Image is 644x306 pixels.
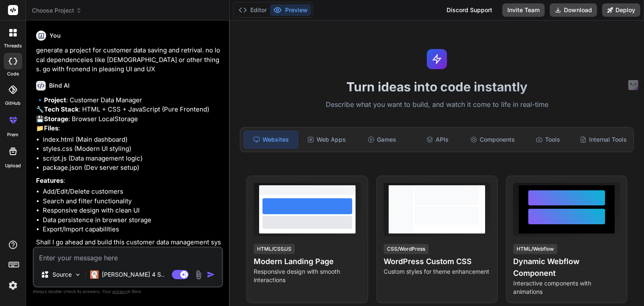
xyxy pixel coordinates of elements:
div: HTML/CSS/JS [254,244,295,254]
p: Responsive design with smooth interactions [254,267,361,284]
strong: Tech Stack [44,105,79,113]
p: Custom styles for theme enhancement [384,267,491,276]
div: Discord Support [441,3,497,17]
p: Shall I go ahead and build this customer data management system? [36,238,221,257]
p: : [36,176,221,186]
img: Pick Models [74,271,81,278]
p: generate a project for customer data saving and retrival. no local dependenceies like [DEMOGRAPHI... [36,46,221,74]
p: Source [52,270,72,279]
h6: Bind AI [49,81,70,90]
li: script.js (Data management logic) [43,154,221,163]
div: Components [466,131,519,148]
div: Websites [244,131,298,148]
li: index.html (Main dashboard) [43,135,221,145]
label: threads [4,42,22,49]
label: GitHub [5,100,21,107]
li: package.json (Dev server setup) [43,163,221,173]
p: Interactive components with animations [513,279,620,296]
div: Internal Tools [576,131,630,148]
h4: WordPress Custom CSS [384,256,491,267]
strong: Storage [44,115,68,123]
h4: Dynamic Webflow Component [513,256,620,279]
strong: Project [44,96,66,104]
span: Choose Project [32,6,82,15]
li: Responsive design with clean UI [43,206,221,215]
img: settings [6,278,20,293]
div: HTML/Webflow [513,244,557,254]
li: styles.css (Modern UI styling) [43,144,221,154]
div: Tools [521,131,575,148]
li: Add/Edit/Delete customers [43,187,221,197]
div: Games [355,131,409,148]
label: prem [7,131,18,138]
div: Web Apps [300,131,353,148]
p: 🔹 : Customer Data Manager 🔧 : HTML + CSS + JavaScript (Pure Frontend) 💾 : Browser LocalStorage 📁 : [36,96,221,133]
span: privacy [112,289,127,294]
p: Always double-check its answers. Your in Bind [33,288,223,296]
strong: Files [44,124,58,132]
img: Claude 4 Sonnet [90,270,99,279]
label: Upload [5,162,21,169]
p: [PERSON_NAME] 4 S.. [102,270,164,279]
label: code [7,70,19,78]
button: Editor [235,4,270,16]
button: Deploy [602,3,640,17]
li: Export/Import capabilities [43,225,221,234]
button: Invite Team [502,3,545,17]
img: attachment [194,270,203,280]
h1: Turn ideas into code instantly [235,79,639,94]
li: Data persistence in browser storage [43,215,221,225]
div: CSS/WordPress [384,244,428,254]
p: Describe what you want to build, and watch it come to life in real-time [235,99,639,110]
h6: You [49,31,61,40]
img: icon [207,270,215,279]
button: Preview [270,4,311,16]
button: Download [550,3,597,17]
div: APIs [410,131,464,148]
li: Search and filter functionality [43,197,221,206]
strong: Features [36,176,63,184]
h4: Modern Landing Page [254,256,361,267]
